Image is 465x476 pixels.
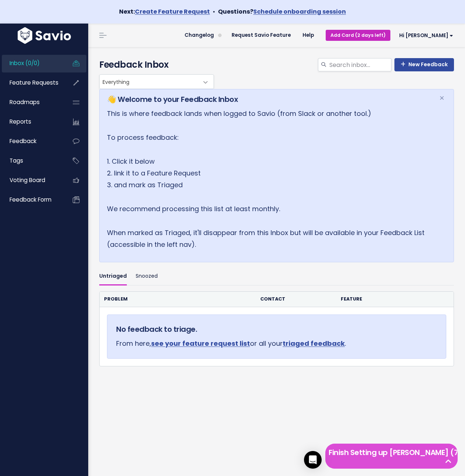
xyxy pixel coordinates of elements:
[119,7,210,16] strong: Next:
[304,451,322,469] div: Open Intercom Messenger
[136,268,158,285] a: Snoozed
[99,268,127,285] a: Untriaged
[10,157,23,164] span: Tags
[10,196,51,203] span: Feedback form
[439,92,444,104] span: ×
[10,176,45,184] span: Voting Board
[399,33,453,38] span: Hi [PERSON_NAME]
[10,118,31,125] span: Reports
[256,292,337,307] th: Contact
[226,30,297,41] a: Request Savio Feature
[16,27,73,44] img: logo-white.9d6f32f41409.svg
[185,33,214,38] span: Changelog
[2,113,61,130] a: Reports
[99,58,454,71] h4: Feedback Inbox
[2,55,61,72] a: Inbox (0/0)
[99,74,214,89] span: Everything
[283,339,345,348] a: triaged feedback
[116,338,437,349] p: From here, or all your .
[151,339,250,348] a: see your feature request list
[135,7,210,16] a: Create Feature Request
[10,79,58,86] span: Feature Requests
[100,75,199,89] span: Everything
[218,7,346,16] strong: Questions?
[394,58,454,71] a: New Feedback
[10,137,36,145] span: Feedback
[390,30,459,41] a: Hi [PERSON_NAME]
[2,133,61,150] a: Feedback
[100,292,256,307] th: Problem
[2,172,61,189] a: Voting Board
[107,94,430,105] h5: 👋 Welcome to your Feedback Inbox
[2,152,61,169] a: Tags
[336,292,434,307] th: Feature
[213,7,215,16] span: •
[329,447,454,458] h5: Finish Setting up [PERSON_NAME] (7 left)
[10,59,40,67] span: Inbox (0/0)
[116,324,437,335] h5: No feedback to triage.
[253,7,346,16] a: Schedule onboarding session
[297,30,320,41] a: Help
[99,268,454,285] ul: Filter feature requests
[326,30,390,40] a: Add Card (2 days left)
[329,58,391,71] input: Search inbox...
[2,94,61,111] a: Roadmaps
[2,191,61,208] a: Feedback form
[107,108,430,251] p: This is where feedback lands when logged to Savio (from Slack or another tool.) To process feedba...
[2,74,61,91] a: Feature Requests
[432,89,452,107] button: Close
[10,98,40,106] span: Roadmaps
